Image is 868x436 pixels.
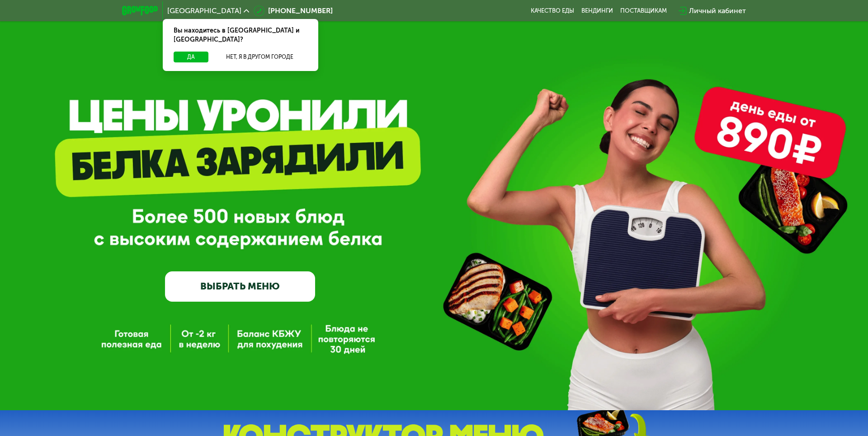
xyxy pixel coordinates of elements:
[167,7,241,14] span: [GEOGRAPHIC_DATA]
[620,7,667,14] div: поставщикам
[581,7,613,14] a: Вендинги
[531,7,574,14] a: Качество еды
[165,271,315,302] a: ВЫБРАТЬ МЕНЮ
[212,52,307,62] button: Нет, я в другом городе
[163,19,318,52] div: Вы находитесь в [GEOGRAPHIC_DATA] и [GEOGRAPHIC_DATA]?
[254,5,333,16] a: [PHONE_NUMBER]
[174,52,208,62] button: Да
[689,5,746,16] div: Личный кабинет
